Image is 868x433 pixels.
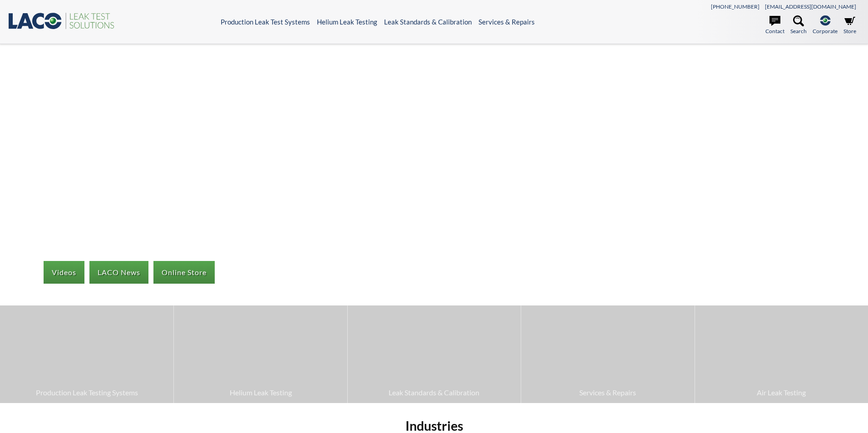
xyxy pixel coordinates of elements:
[695,305,868,403] a: Air Leak Testing
[526,387,690,399] span: Services & Repairs
[711,3,759,10] a: [PHONE_NUMBER]
[790,15,807,35] a: Search
[478,18,535,26] a: Services & Repairs
[44,261,84,284] a: Videos
[348,305,521,403] a: Leak Standards & Calibration
[317,18,377,26] a: Helium Leak Testing
[813,27,838,35] span: Corporate
[89,261,148,284] a: LACO News
[700,387,863,399] span: Air Leak Testing
[521,305,694,403] a: Services & Repairs
[765,15,784,35] a: Contact
[221,18,310,26] a: Production Leak Test Systems
[153,261,215,284] a: Online Store
[5,387,169,399] span: Production Leak Testing Systems
[352,387,516,399] span: Leak Standards & Calibration
[843,15,856,35] a: Store
[174,305,347,403] a: Helium Leak Testing
[765,3,856,10] a: [EMAIL_ADDRESS][DOMAIN_NAME]
[178,387,342,399] span: Helium Leak Testing
[384,18,472,26] a: Leak Standards & Calibration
